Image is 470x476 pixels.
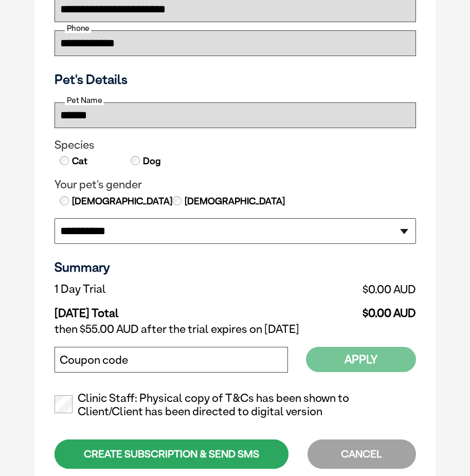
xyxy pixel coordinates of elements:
[55,320,416,339] td: then $55.00 AUD after the trial expires on [DATE]
[251,298,416,320] td: $0.00 AUD
[55,259,416,275] h3: Summary
[55,439,288,469] div: CREATE SUBSCRIPTION & SEND SMS
[50,72,420,87] h3: Pet's Details
[55,392,416,418] label: Clinic Staff: Physical copy of T&Cs has been shown to Client/Client has been directed to digital ...
[55,280,251,298] td: 1 Day Trial
[60,354,128,367] label: Coupon code
[251,280,416,298] td: $0.00 AUD
[55,395,73,413] input: Clinic Staff: Physical copy of T&Cs has been shown to Client/Client has been directed to digital ...
[55,298,251,320] td: [DATE] Total
[55,138,416,152] legend: Species
[306,347,416,372] button: Apply
[55,178,416,191] legend: Your pet's gender
[308,439,416,469] div: CANCEL
[65,24,91,33] label: Phone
